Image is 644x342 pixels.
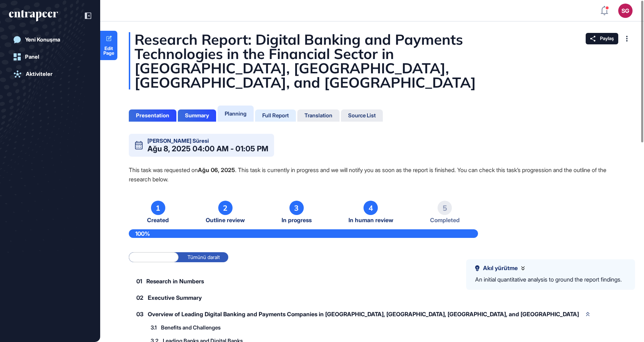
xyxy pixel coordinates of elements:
a: Aktiviteler [9,67,91,81]
span: Akıl yürütme [483,265,518,272]
span: In progress [282,217,312,224]
div: 3 [289,201,304,215]
span: 3.1 [151,325,157,330]
a: Panel [9,50,91,64]
span: Executive Summary [148,295,202,301]
span: 03 [136,311,143,317]
span: In human review [348,217,393,224]
span: Outline review [206,217,245,224]
span: Paylaş [600,36,614,41]
p: This task was requested on . This task is currently in progress and we will notify you as soon as... [129,165,615,184]
div: Presentation [136,112,169,119]
div: 4 [364,201,378,215]
div: 1 [151,201,165,215]
div: [PERSON_NAME] Süresi [147,138,209,143]
a: Edit Page [100,31,117,60]
span: Research in Numbers [146,278,204,284]
span: Edit Page [100,46,117,55]
div: Ağu 8, 2025 04:00 AM - 01:05 PM [147,145,268,152]
div: Planning [225,110,247,117]
span: 02 [136,295,143,301]
div: Summary [185,112,209,119]
div: entrapeer-logo [9,10,58,21]
strong: Ağu 06, 2025 [198,166,235,174]
div: Full Report [262,112,289,119]
a: Yeni Konuşma [9,33,91,47]
div: 5 [438,201,452,215]
div: Source List [348,112,376,119]
span: Created [147,217,169,224]
div: Aktiviteler [26,71,53,77]
span: 01 [136,278,142,284]
div: Research Report: Digital Banking and Payments Technologies in the Financial Sector in [GEOGRAPHIC... [129,32,615,89]
div: An initial quantitative analysis to ground the report findings. [475,275,622,284]
span: Benefits and Challenges [161,325,221,330]
label: Tümünü daralt [179,252,228,262]
span: Overview of Leading Digital Banking and Payments Companies in [GEOGRAPHIC_DATA], [GEOGRAPHIC_DATA... [148,311,579,317]
button: SG [618,4,633,18]
span: Completed [430,217,460,224]
label: Tümünü genişlet [129,252,179,262]
div: Translation [304,112,332,119]
div: 2 [218,201,233,215]
div: Panel [25,54,39,60]
div: 100% [129,229,478,238]
div: Yeni Konuşma [25,36,60,43]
